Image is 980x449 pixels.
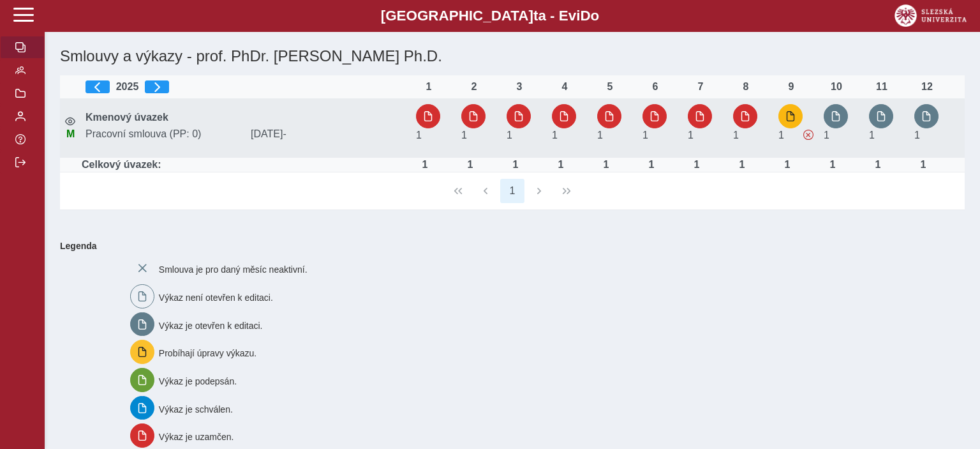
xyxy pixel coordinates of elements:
div: 7 [688,81,713,93]
span: Úvazek : 8 h / den. 40 h / týden. [914,130,920,141]
span: Úvazek : 8 h / den. 40 h / týden. [824,130,829,141]
div: 12 [914,81,940,93]
span: Úvazek : 8 h / den. 40 h / týden. [597,130,603,141]
span: - [283,128,286,139]
div: Úvazek : 8 h / den. 40 h / týden. [457,159,483,171]
div: 3 [507,81,532,93]
span: o [591,8,600,24]
i: Smlouva je aktivní [65,116,75,126]
button: 1 [500,179,524,203]
div: 2 [461,81,487,93]
div: Úvazek : 8 h / den. 40 h / týden. [548,159,574,171]
div: Úvazek : 8 h / den. 40 h / týden. [503,159,528,171]
div: Úvazek : 8 h / den. 40 h / týden. [865,159,891,171]
span: Výkaz obsahuje závažné chyby. [803,130,813,140]
div: 9 [778,81,804,93]
b: Kmenový úvazek [85,112,168,123]
div: 2025 [85,80,406,93]
div: Úvazek : 8 h / den. 40 h / týden. [639,159,664,171]
div: Úvazek : 8 h / den. 40 h / týden. [729,159,755,171]
span: Výkaz není otevřen k editaci. [159,293,273,303]
span: Úvazek : 8 h / den. 40 h / týden. [778,130,784,141]
div: 11 [869,81,895,93]
span: Úvazek : 8 h / den. 40 h / týden. [461,130,467,141]
div: Úvazek : 8 h / den. 40 h / týden. [684,159,709,171]
span: Úvazek : 8 h / den. 40 h / týden. [688,130,694,141]
div: 1 [416,81,442,93]
h1: Smlouvy a výkazy - prof. PhDr. [PERSON_NAME] Ph.D. [55,42,817,70]
span: Úvazek : 8 h / den. 40 h / týden. [733,130,739,141]
span: Úvazek : 8 h / den. 40 h / týden. [507,130,512,141]
span: Úvazek : 8 h / den. 40 h / týden. [416,130,422,141]
td: Celkový úvazek: [80,158,411,172]
div: Úvazek : 8 h / den. 40 h / týden. [593,159,619,171]
span: Výkaz je schválen. [159,404,233,414]
b: [GEOGRAPHIC_DATA] a - Evi [38,8,942,24]
span: Výkaz je podepsán. [159,376,237,386]
span: [DATE] [246,128,411,140]
span: Údaje souhlasí s údaji v Magionu [66,128,75,139]
span: Úvazek : 8 h / den. 40 h / týden. [642,130,648,141]
div: 6 [642,81,668,93]
span: Smlouva je pro daný měsíc neaktivní. [159,264,308,275]
span: Výkaz je uzamčen. [159,432,234,442]
span: Výkaz je otevřen k editaci. [159,320,263,330]
div: 10 [824,81,849,93]
span: Probíhají úpravy výkazu. [159,348,256,358]
div: Úvazek : 8 h / den. 40 h / týden. [820,159,845,171]
div: Úvazek : 8 h / den. 40 h / týden. [412,159,438,171]
img: logo_web_su.png [895,4,967,27]
span: Úvazek : 8 h / den. 40 h / týden. [869,130,875,141]
div: Úvazek : 8 h / den. 40 h / týden. [910,159,936,171]
div: 8 [733,81,759,93]
span: t [533,8,538,24]
div: 5 [597,81,623,93]
div: 4 [552,81,577,93]
span: D [580,8,590,24]
b: Legenda [55,236,960,256]
span: Pracovní smlouva (PP: 0) [80,128,246,140]
span: Úvazek : 8 h / den. 40 h / týden. [552,130,558,141]
div: Úvazek : 8 h / den. 40 h / týden. [775,159,800,171]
